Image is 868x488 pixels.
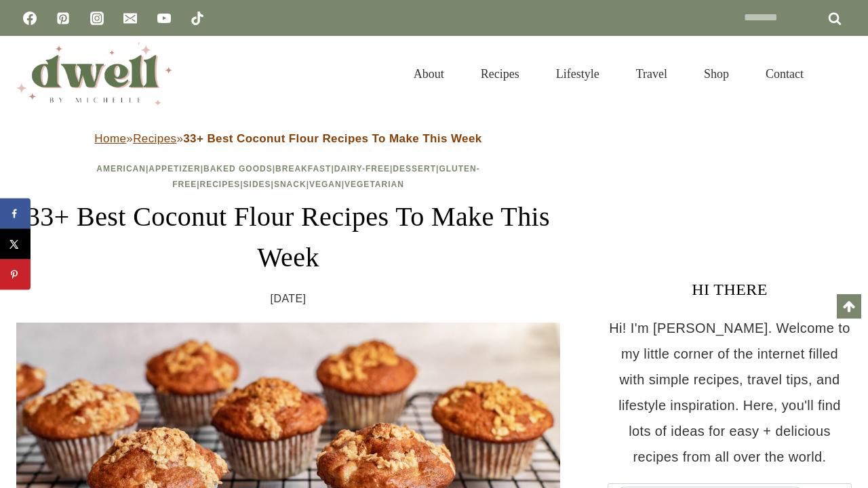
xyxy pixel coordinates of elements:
[203,164,273,174] a: Baked Goods
[538,50,618,98] a: Lifestyle
[50,5,77,32] a: Pinterest
[618,50,686,98] a: Travel
[117,5,144,32] a: Email
[829,62,852,85] button: View Search Form
[133,132,176,145] a: Recipes
[94,132,126,145] a: Home
[243,180,271,189] a: Sides
[344,180,404,189] a: Vegetarian
[200,180,241,189] a: Recipes
[274,180,307,189] a: Snack
[16,197,560,278] h1: 33+ Best Coconut Flour Recipes To Make This Week
[686,50,747,98] a: Shop
[184,5,211,32] a: TikTok
[151,5,178,32] a: YouTube
[462,50,538,98] a: Recipes
[94,132,481,145] span: » »
[395,50,462,98] a: About
[16,43,172,105] img: DWELL by michelle
[275,164,331,174] a: Breakfast
[837,294,861,319] a: Scroll to top
[608,315,852,470] p: Hi! I'm [PERSON_NAME]. Welcome to my little corner of the internet filled with simple recipes, tr...
[608,277,852,302] h3: HI THERE
[747,50,822,98] a: Contact
[334,164,390,174] a: Dairy-Free
[96,164,479,189] span: | | | | | | | | | | |
[149,164,200,174] a: Appetizer
[183,132,481,145] strong: 33+ Best Coconut Flour Recipes To Make This Week
[393,164,436,174] a: Dessert
[96,164,146,174] a: American
[16,5,43,32] a: Facebook
[271,289,307,309] time: [DATE]
[395,50,822,98] nav: Primary Navigation
[309,180,342,189] a: Vegan
[83,5,111,32] a: Instagram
